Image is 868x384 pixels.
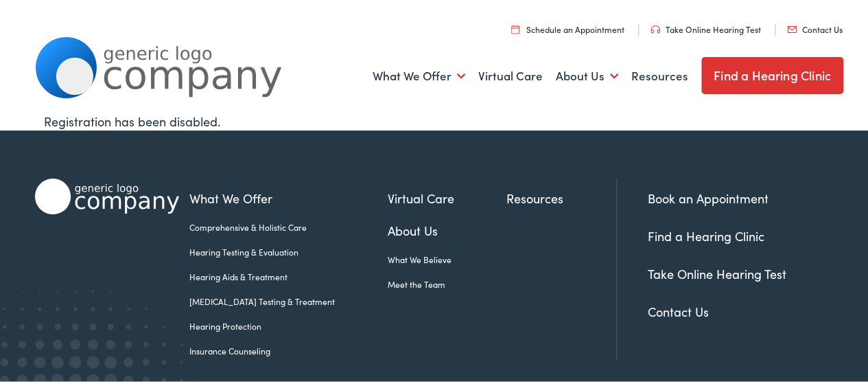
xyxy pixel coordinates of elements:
a: Hearing Protection [189,318,388,330]
a: Comprehensive & Holistic Care [189,219,388,231]
a: [MEDICAL_DATA] Testing & Treatment [189,293,388,306]
a: Insurance Counseling [189,343,388,355]
a: What We Believe [388,251,507,264]
a: Meet the Team [388,276,507,289]
a: Take Online Hearing Test [648,263,786,280]
a: Resources [506,187,616,205]
a: Contact Us [648,301,709,318]
a: Virtual Care [478,49,543,100]
a: Hearing Aids & Treatment [189,269,388,281]
a: Book an Appointment [648,188,769,205]
a: Schedule an Appointment [511,21,624,33]
div: Registration has been disabled. [44,110,834,128]
img: Alpaca Audiology [35,177,179,212]
img: utility icon [511,23,519,32]
img: utility icon [650,23,660,32]
img: utility icon [787,24,797,31]
a: About Us [556,49,618,100]
a: What We Offer [373,49,465,100]
a: Take Online Hearing Test [650,21,761,33]
a: What We Offer [189,187,388,205]
a: About Us [388,219,507,238]
a: Contact Us [787,21,843,33]
a: Virtual Care [388,187,507,205]
a: Find a Hearing Clinic [648,225,764,242]
a: Find a Hearing Clinic [701,55,843,92]
a: Hearing Testing & Evaluation [189,244,388,256]
a: Resources [631,49,688,100]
